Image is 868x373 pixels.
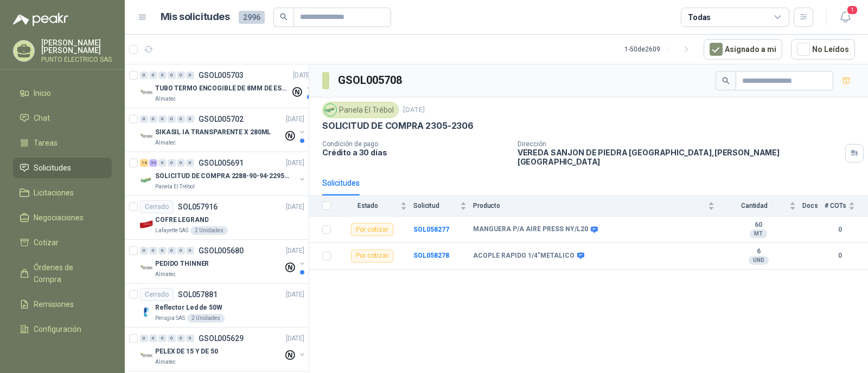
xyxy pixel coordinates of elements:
[704,39,782,60] button: Asignado a mi
[155,182,195,191] p: Panela El Trébol
[149,159,157,167] div: 33
[199,115,244,123] p: GSOL005702
[140,71,148,79] div: 0
[155,83,290,94] p: TUBO TERMO ENCOGIBLE DE 8MM DE ESPESOR X 5CMS
[140,335,148,342] div: 0
[286,246,304,256] p: [DATE]
[286,333,304,344] p: [DATE]
[155,303,222,313] p: Reflector Led de 50W
[34,162,71,174] span: Solicitudes
[140,288,174,301] div: Cerrado
[13,158,112,178] a: Solicitudes
[791,39,855,60] button: No Leídos
[13,257,112,290] a: Órdenes de Compra
[835,8,855,27] button: 1
[34,187,74,199] span: Licitaciones
[286,114,304,125] p: [DATE]
[187,314,225,323] div: 2 Unidades
[158,71,167,79] div: 0
[125,284,309,328] a: CerradoSOL057881[DATE] Company LogoReflector Led de 50WPerugia SAS2 Unidades
[155,215,208,225] p: COFRE LEGRAND
[13,344,112,364] a: Manuales y ayuda
[337,202,398,210] span: Estado
[155,139,176,147] p: Almatec
[34,112,50,124] span: Chat
[473,202,706,210] span: Producto
[322,120,474,132] p: SOLICITUD DE COMPRA 2305-2306
[177,247,185,254] div: 0
[473,195,721,217] th: Producto
[413,202,458,210] span: Solicitud
[158,115,167,123] div: 0
[177,159,185,167] div: 0
[140,200,174,213] div: Cerrado
[322,140,509,148] p: Condición de pago
[155,259,209,269] p: PEDIDO THINNER
[158,247,167,254] div: 0
[802,195,825,217] th: Docs
[125,196,309,240] a: CerradoSOL057916[DATE] Company LogoCOFRE LEGRANDLafayette SAS2 Unidades
[721,202,787,210] span: Cantidad
[149,115,157,123] div: 0
[13,207,112,228] a: Negociaciones
[518,148,841,166] p: VEREDA SANJON DE PIEDRA [GEOGRAPHIC_DATA] , [PERSON_NAME][GEOGRAPHIC_DATA]
[149,71,157,79] div: 0
[825,251,855,261] b: 0
[13,13,68,26] img: Logo peakr
[413,195,473,217] th: Solicitud
[688,11,711,23] div: Todas
[34,237,59,248] span: Cotizar
[155,226,188,235] p: Lafayette SAS
[168,71,176,79] div: 0
[286,290,304,300] p: [DATE]
[161,9,230,25] h1: Mis solicitudes
[413,252,449,259] a: SOL058278
[177,71,185,79] div: 0
[155,346,218,357] p: PELEX DE 15 Y DE 50
[286,158,304,168] p: [DATE]
[186,247,194,254] div: 0
[351,250,393,263] div: Por cotizar
[825,225,855,235] b: 0
[140,305,153,318] img: Company Logo
[322,177,360,189] div: Solicitudes
[140,218,153,231] img: Company Logo
[413,226,449,233] a: SOL058277
[177,335,185,342] div: 0
[140,113,307,147] a: 0 0 0 0 0 0 GSOL005702[DATE] Company LogoSIKASIL IA TRANSPARENTE X 280MLAlmatec
[34,137,58,149] span: Tareas
[168,115,176,123] div: 0
[155,95,176,103] p: Almatec
[13,294,112,315] a: Remisiones
[825,195,868,217] th: # COTs
[338,72,404,89] h3: GSOL005708
[140,247,148,254] div: 0
[41,39,112,54] p: [PERSON_NAME] [PERSON_NAME]
[140,159,148,167] div: 14
[13,133,112,153] a: Tareas
[322,102,399,118] div: Panela El Trébol
[178,291,218,298] p: SOL057881
[178,203,218,211] p: SOL057916
[149,247,157,254] div: 0
[140,261,153,274] img: Company Logo
[140,244,307,279] a: 0 0 0 0 0 0 GSOL005680[DATE] Company LogoPEDIDO THINNERAlmatec
[34,298,74,310] span: Remisiones
[473,225,588,234] b: MANGUERA P/A AIRE PRESS NY/L20
[155,358,176,367] p: Almatec
[34,87,51,99] span: Inicio
[186,335,194,342] div: 0
[518,140,841,148] p: Dirección
[140,115,148,123] div: 0
[140,349,153,362] img: Company Logo
[34,261,101,285] span: Órdenes de Compra
[239,11,265,24] span: 2996
[140,156,307,191] a: 14 33 0 0 0 0 GSOL005691[DATE] Company LogoSOLICITUD DE COMPRA 2288-90-94-2295-96-2301-02-04Panel...
[190,226,228,235] div: 2 Unidades
[846,5,858,15] span: 1
[624,41,695,58] div: 1 - 50 de 2609
[199,159,244,167] p: GSOL005691
[34,212,84,224] span: Negociaciones
[721,221,796,230] b: 60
